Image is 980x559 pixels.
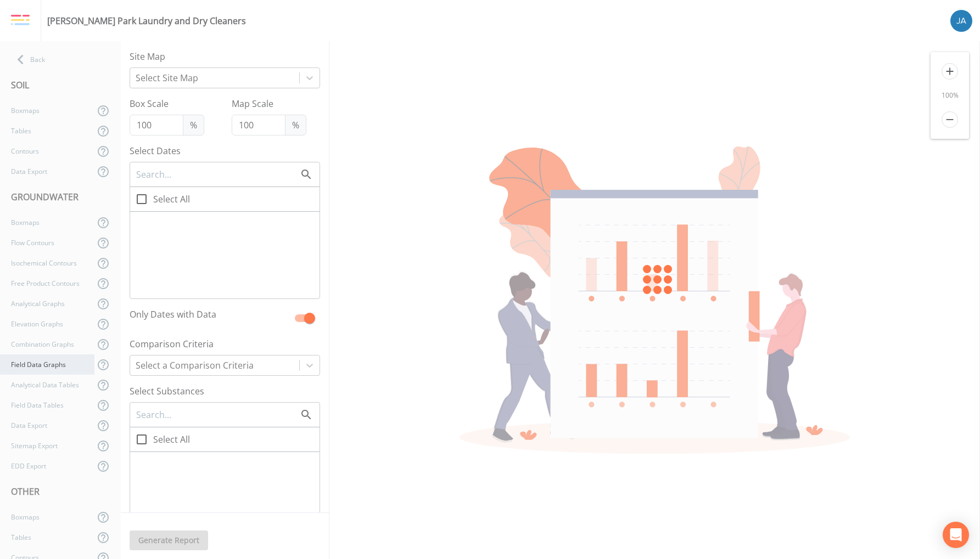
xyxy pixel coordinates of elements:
div: Open Intercom Messenger [943,522,969,548]
label: Select Dates [130,144,320,157]
i: add [942,63,958,80]
div: 100 % [931,91,969,100]
span: Select All [153,193,190,206]
img: undraw_report_building_chart-e1PV7-8T.svg [460,146,850,453]
label: Map Scale [232,97,306,110]
span: % [285,115,306,135]
img: logo [11,14,30,26]
span: % [183,115,204,135]
i: remove [942,111,958,128]
span: Select All [153,433,190,446]
input: Search... [135,167,300,182]
div: [PERSON_NAME] Park Laundry and Dry Cleaners [47,14,246,27]
label: Only Dates with Data [130,308,288,324]
img: 747fbe677637578f4da62891070ad3f4 [950,10,972,32]
label: Box Scale [130,97,204,110]
label: Comparison Criteria [130,337,320,351]
input: Search... [135,408,300,422]
label: Select Substances [130,385,320,398]
label: Site Map [130,50,320,63]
